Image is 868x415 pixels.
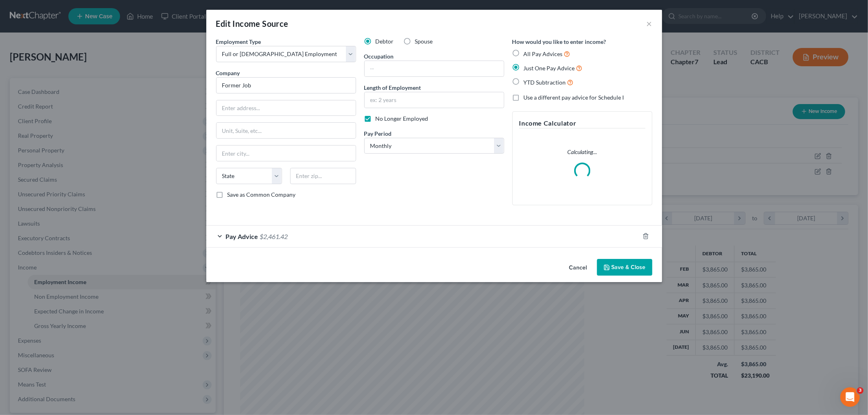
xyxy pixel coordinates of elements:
[364,130,392,137] span: Pay Period
[857,387,864,394] span: 3
[216,77,356,93] input: Search company by name...
[524,94,624,101] span: Use a different pay advice for Schedule I
[216,100,356,116] input: Enter address...
[647,19,652,28] button: ×
[840,387,860,407] iframe: Intercom live chat
[519,118,645,128] h5: Income Calculator
[512,37,606,46] label: How would you like to enter income?
[216,70,240,76] span: Company
[227,191,296,198] span: Save as Common Company
[376,38,394,45] span: Debtor
[364,83,421,92] label: Length of Employment
[524,79,566,86] span: YTD Subtraction
[563,260,594,276] button: Cancel
[260,232,288,240] span: $2,461.42
[519,148,645,156] p: Calculating...
[597,259,652,276] button: Save & Close
[216,146,356,161] input: Enter city...
[216,38,261,45] span: Employment Type
[216,18,289,29] div: Edit Income Source
[364,52,394,61] label: Occupation
[376,115,429,122] span: No Longer Employed
[290,168,356,184] input: Enter zip...
[226,232,258,240] span: Pay Advice
[365,92,504,108] input: ex: 2 years
[524,50,563,57] span: All Pay Advices
[216,123,356,138] input: Unit, Suite, etc...
[524,65,575,72] span: Just One Pay Advice
[365,61,504,76] input: --
[415,38,433,45] span: Spouse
